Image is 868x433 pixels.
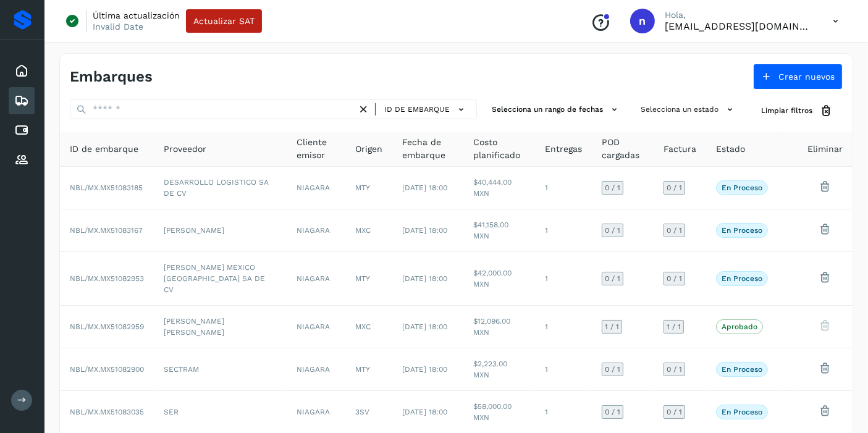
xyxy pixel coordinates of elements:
span: [DATE] 18:00 [402,365,447,374]
td: NIAGARA [287,209,345,252]
span: Fecha de embarque [402,136,453,162]
span: Cliente emisor [297,136,335,162]
td: [PERSON_NAME] MEXICO [GEOGRAPHIC_DATA] SA DE CV [154,252,287,306]
button: Limpiar filtros [751,99,843,122]
p: En proceso [722,365,762,374]
span: 0 / 1 [667,184,682,191]
p: niagara+prod@solvento.mx [665,20,813,32]
div: Proveedores [9,146,35,174]
span: NBL/MX.MX51083167 [70,226,143,235]
td: MTY [345,252,392,306]
span: Factura [664,143,696,156]
span: [DATE] 18:00 [402,226,447,235]
span: NBL/MX.MX51082959 [70,322,144,331]
td: $40,444.00 MXN [463,167,536,209]
span: [DATE] 18:00 [402,274,447,283]
span: NBL/MX.MX51083185 [70,183,143,192]
p: En proceso [722,226,762,235]
p: En proceso [722,183,762,192]
span: 0 / 1 [605,184,620,191]
span: 0 / 1 [667,275,682,282]
span: Eliminar [807,143,843,156]
p: Última actualización [93,10,180,21]
div: Cuentas por pagar [9,117,35,144]
button: Crear nuevos [753,64,843,90]
span: [DATE] 18:00 [402,183,447,192]
span: NBL/MX.MX51082900 [70,365,144,374]
span: Origen [355,143,382,156]
span: Actualizar SAT [193,17,255,25]
td: 1 [535,348,592,391]
span: 0 / 1 [605,227,620,234]
span: 0 / 1 [605,275,620,282]
button: Selecciona un estado [636,99,741,120]
span: Limpiar filtros [761,105,812,116]
span: Proveedor [164,143,206,156]
span: 0 / 1 [605,366,620,373]
span: NBL/MX.MX51082953 [70,274,144,283]
span: 1 / 1 [667,323,681,330]
span: [DATE] 18:00 [402,322,447,331]
p: Hola, [665,10,813,20]
td: NIAGARA [287,348,345,391]
td: MTY [345,348,392,391]
td: [PERSON_NAME] [154,209,287,252]
button: Selecciona un rango de fechas [487,99,626,120]
span: Costo planificado [473,136,526,162]
span: 1 / 1 [605,323,619,330]
td: SECTRAM [154,348,287,391]
span: [DATE] 18:00 [402,408,447,416]
td: MXC [345,306,392,348]
td: $41,158.00 MXN [463,209,536,252]
span: Estado [716,143,745,156]
span: 0 / 1 [667,408,682,416]
div: Embarques [9,87,35,114]
p: En proceso [722,274,762,283]
td: 1 [535,209,592,252]
div: Inicio [9,57,35,85]
p: Aprobado [722,322,757,331]
p: En proceso [722,408,762,416]
td: NIAGARA [287,167,345,209]
td: [PERSON_NAME] [PERSON_NAME] [154,306,287,348]
td: 1 [535,306,592,348]
p: Invalid Date [93,21,143,32]
span: 0 / 1 [667,227,682,234]
span: ID de embarque [384,104,450,115]
td: MXC [345,209,392,252]
span: ID de embarque [70,143,138,156]
td: 1 [535,167,592,209]
span: 0 / 1 [667,366,682,373]
span: NBL/MX.MX51083035 [70,408,144,416]
td: MTY [345,167,392,209]
button: Actualizar SAT [186,9,262,33]
td: 1 [535,252,592,306]
button: ID de embarque [381,101,471,119]
td: $12,096.00 MXN [463,306,536,348]
td: $42,000.00 MXN [463,252,536,306]
span: POD cargadas [602,136,644,162]
td: $2,223.00 MXN [463,348,536,391]
td: NIAGARA [287,306,345,348]
h4: Embarques [70,68,153,86]
span: Crear nuevos [778,72,835,81]
span: 0 / 1 [605,408,620,416]
td: DESARROLLO LOGISTICO SA DE CV [154,167,287,209]
span: Entregas [545,143,582,156]
td: NIAGARA [287,252,345,306]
